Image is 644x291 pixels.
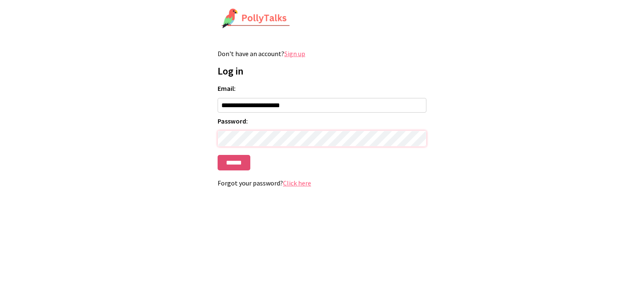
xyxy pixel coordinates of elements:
h1: Log in [218,64,426,77]
a: Click here [283,179,311,187]
p: Don't have an account? [218,49,426,58]
img: PollyTalks Logo [221,8,290,29]
label: Password: [218,117,426,125]
a: Sign up [284,49,305,58]
p: Forgot your password? [218,179,426,187]
label: Email: [218,84,426,93]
